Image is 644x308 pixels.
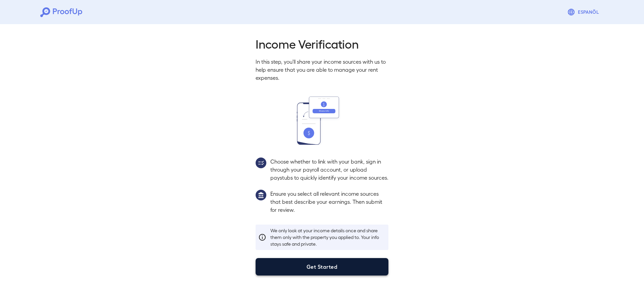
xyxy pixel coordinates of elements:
[256,58,388,82] p: In this step, you'll share your income sources with us to help ensure that you are able to manage...
[270,190,388,214] p: Ensure you select all relevant income sources that best describe your earnings. Then submit for r...
[256,190,266,200] img: group1.svg
[270,158,388,182] p: Choose whether to link with your bank, sign in through your payroll account, or upload paystubs t...
[297,97,347,145] img: transfer_money.svg
[256,158,266,168] img: group2.svg
[270,227,386,247] p: We only look at your income details once and share them only with the property you applied to. Yo...
[256,36,388,51] h2: Income Verification
[565,5,604,19] button: Espanõl
[256,258,388,275] button: Get Started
